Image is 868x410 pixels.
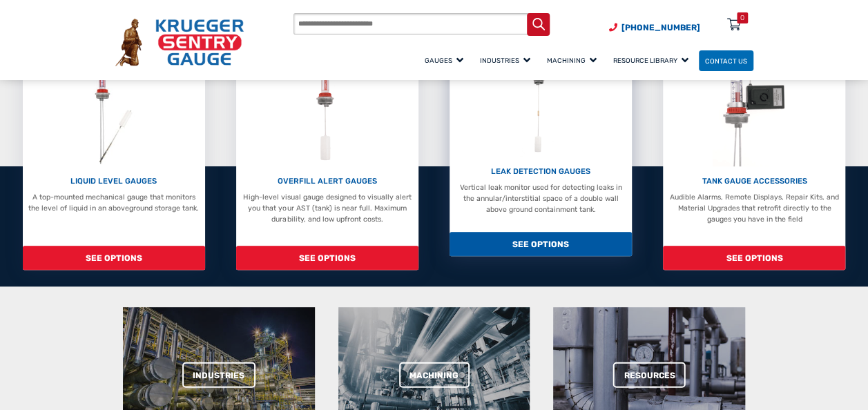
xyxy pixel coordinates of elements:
[480,57,530,64] span: Industries
[520,59,561,157] img: Leak Detection Gauges
[455,182,627,215] p: Vertical leak monitor used for detecting leaks in the annular/interstitial space of a double wall...
[668,175,840,187] p: TANK GAUGE ACCESSORIES
[607,48,699,72] a: Resource Library
[86,68,142,167] img: Liquid Level Gauges
[182,362,255,388] a: Industries
[399,362,470,388] a: Machining
[236,246,418,270] span: SEE OPTIONS
[23,246,205,270] span: SEE OPTIONS
[663,63,845,270] a: Tank Gauge Accessories TANK GAUGE ACCESSORIES Audible Alarms, Remote Displays, Repair Kits, and M...
[705,57,747,64] span: Contact Us
[740,12,744,23] div: 0
[621,23,700,32] span: [PHONE_NUMBER]
[663,246,845,270] span: SEE OPTIONS
[28,175,200,187] p: LIQUID LEVEL GAUGES
[668,192,840,224] p: Audible Alarms, Remote Displays, Repair Kits, and Material Upgrades that retrofit directly to the...
[23,63,205,270] a: Liquid Level Gauges LIQUID LEVEL GAUGES A top-mounted mechanical gauge that monitors the level of...
[713,68,796,167] img: Tank Gauge Accessories
[305,68,350,167] img: Overfill Alert Gauges
[613,362,686,388] a: Resources
[455,166,627,177] p: LEAK DETECTION GAUGES
[699,50,753,72] a: Contact Us
[450,49,632,256] a: Leak Detection Gauges LEAK DETECTION GAUGES Vertical leak monitor used for detecting leaks in the...
[541,48,607,72] a: Machining
[115,19,244,66] img: Krueger Sentry Gauge
[418,48,474,72] a: Gauges
[241,192,413,224] p: High-level visual gauge designed to visually alert you that your AST (tank) is near full. Maximum...
[425,57,463,64] span: Gauges
[474,48,541,72] a: Industries
[547,57,597,64] span: Machining
[28,192,200,214] p: A top-mounted mechanical gauge that monitors the level of liquid in an aboveground storage tank.
[613,57,688,64] span: Resource Library
[236,63,418,270] a: Overfill Alert Gauges OVERFILL ALERT GAUGES High-level visual gauge designed to visually alert yo...
[241,175,413,187] p: OVERFILL ALERT GAUGES
[609,21,700,34] a: Phone Number (920) 434-8860
[450,232,632,256] span: SEE OPTIONS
